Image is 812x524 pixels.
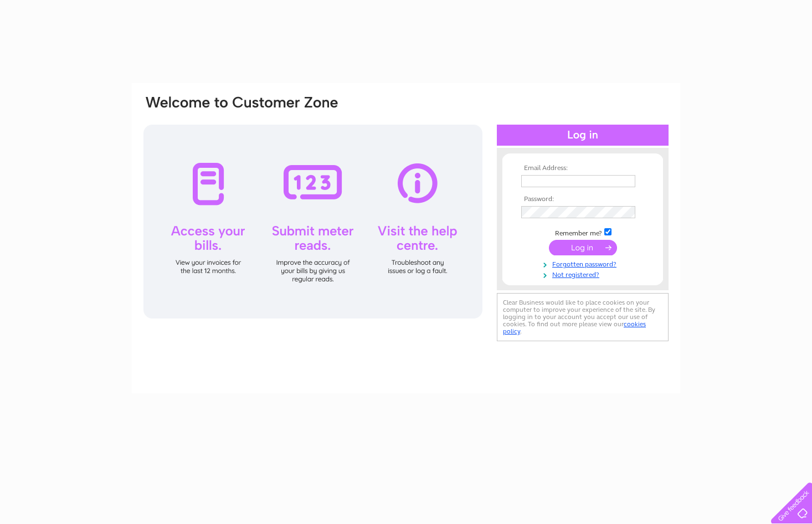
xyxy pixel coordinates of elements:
input: Submit [549,240,617,255]
a: Not registered? [521,269,647,279]
a: Forgotten password? [521,258,647,269]
td: Remember me? [518,227,647,238]
a: cookies policy [503,320,646,335]
th: Password: [518,196,647,203]
div: Clear Business would like to place cookies on your computer to improve your experience of the sit... [497,293,669,341]
th: Email Address: [518,165,647,172]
